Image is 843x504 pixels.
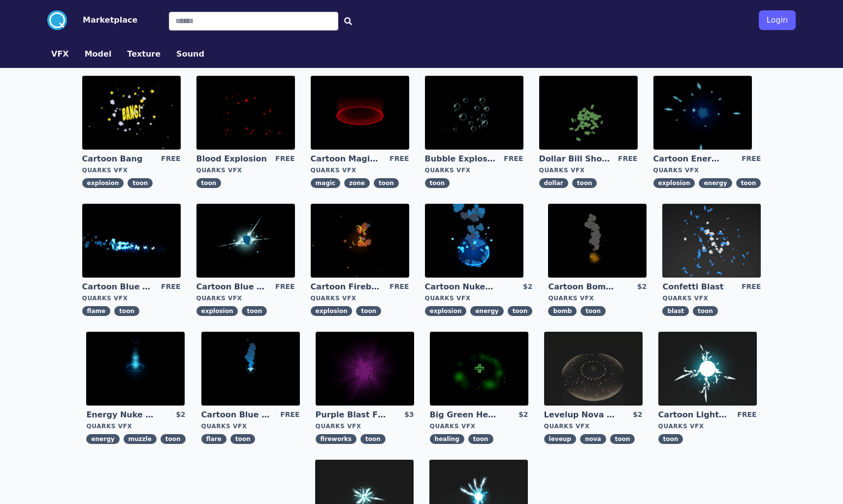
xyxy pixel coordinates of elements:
[114,306,139,316] span: toon
[316,409,387,420] a: Purple Blast Fireworks
[430,422,528,430] div: Quarks VFX
[86,409,157,420] a: Energy Nuke Muzzle Flash
[523,282,532,292] div: $2
[425,178,450,188] span: toon
[389,154,409,164] div: FREE
[67,14,137,26] a: Marketplace
[508,306,533,316] span: toon
[201,409,272,420] a: Cartoon Blue Flare
[275,154,294,164] div: FREE
[311,166,409,174] div: Quarks VFX
[430,332,528,406] img: imgAlt
[389,282,409,292] div: FREE
[201,422,300,430] div: Quarks VFX
[539,166,638,174] div: Quarks VFX
[311,154,382,164] a: Cartoon Magic Zone
[470,306,503,316] span: energy
[658,332,757,406] img: imgAlt
[374,178,399,188] span: toon
[161,434,186,444] span: toon
[43,48,77,60] a: VFX
[161,154,180,164] div: FREE
[51,48,69,60] button: VFX
[425,306,467,316] span: explosion
[196,306,238,316] span: explosion
[430,409,501,420] a: Big Green Healing Effect
[548,294,647,302] div: Quarks VFX
[580,434,606,444] span: nova
[425,154,496,164] a: Bubble Explosion
[618,154,637,164] div: FREE
[161,282,180,292] div: FREE
[736,178,761,188] span: toon
[127,48,161,60] button: Texture
[82,294,181,302] div: Quarks VFX
[77,48,120,60] a: Model
[539,76,638,150] img: imgAlt
[316,434,357,444] span: fireworks
[124,434,157,444] span: muzzle
[425,294,533,302] div: Quarks VFX
[201,434,227,444] span: flare
[275,282,294,292] div: FREE
[544,422,643,430] div: Quarks VFX
[548,282,619,292] a: Cartoon Bomb Fuse
[311,204,409,278] img: imgAlt
[176,48,204,60] button: Sound
[86,434,119,444] span: energy
[581,306,606,316] span: toon
[425,282,496,292] a: Cartoon Nuke Energy Explosion
[548,204,647,278] img: imgAlt
[119,48,168,60] a: Texture
[311,178,340,188] span: magic
[658,422,757,430] div: Quarks VFX
[82,282,153,292] a: Cartoon Blue Flamethrower
[653,154,724,164] a: Cartoon Energy Explosion
[633,409,642,420] div: $2
[662,204,761,278] img: imgAlt
[404,409,414,420] div: $3
[82,178,124,188] span: explosion
[653,178,695,188] span: explosion
[196,294,295,302] div: Quarks VFX
[168,48,212,60] a: Sound
[311,294,409,302] div: Quarks VFX
[737,409,756,420] div: FREE
[742,282,761,292] div: FREE
[196,282,267,292] a: Cartoon Blue Gas Explosion
[610,434,635,444] span: toon
[82,166,181,174] div: Quarks VFX
[82,76,181,150] img: imgAlt
[86,422,185,430] div: Quarks VFX
[504,154,523,164] div: FREE
[82,204,181,278] img: imgAlt
[544,434,576,444] span: leveup
[425,204,523,278] img: imgAlt
[82,306,111,316] span: flame
[82,154,153,164] a: Cartoon Bang
[539,178,568,188] span: dollar
[653,76,752,150] img: imgAlt
[230,434,256,444] span: toon
[425,76,523,150] img: imgAlt
[196,166,295,174] div: Quarks VFX
[356,306,381,316] span: toon
[742,154,761,164] div: FREE
[693,306,718,316] span: toon
[759,10,796,30] button: Login
[169,12,338,31] input: Search
[344,178,370,188] span: zone
[637,282,647,292] div: $2
[316,422,414,430] div: Quarks VFX
[360,434,386,444] span: toon
[196,154,267,164] a: Blood Explosion
[519,409,528,420] div: $2
[759,6,796,34] a: Login
[85,48,112,60] button: Model
[662,294,761,302] div: Quarks VFX
[196,76,295,150] img: imgAlt
[128,178,153,188] span: toon
[468,434,493,444] span: toon
[539,154,610,164] a: Dollar Bill Shower
[311,76,409,150] img: imgAlt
